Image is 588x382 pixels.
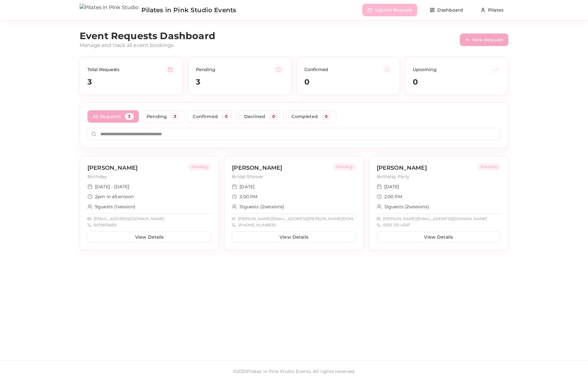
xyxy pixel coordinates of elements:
h1: Event Requests Dashboard [80,30,215,42]
div: 0 [413,77,501,87]
div: Pending [188,163,211,170]
span: 9 guests ( 1 session ) [95,204,135,210]
h3: [PERSON_NAME] [377,163,477,172]
div: Pending [477,163,501,170]
button: New Request [460,34,508,46]
div: 0 [222,113,231,120]
p: © 2025 Pilates in Pink Studio Events. All rights reserved. [80,368,508,374]
h3: [PERSON_NAME] [232,163,333,172]
span: (555) 123-4567 [383,223,410,228]
button: Completed0 [286,110,336,123]
span: [DATE] [384,183,399,190]
button: Declined0 [239,110,284,123]
div: 0 [304,77,392,87]
div: 0 [322,113,331,120]
span: 2:00 PM [384,194,402,200]
button: Confirmed0 [187,110,236,123]
button: Submit Request [362,4,417,16]
a: Pilates in Pink Studio Events [80,4,236,16]
div: Pending [196,66,215,73]
div: 3 [171,113,180,120]
button: Pilates [475,4,508,16]
span: [PERSON_NAME][EMAIL_ADDRESS][DOMAIN_NAME] [383,216,487,221]
p: Manage and track all event bookings [80,42,215,49]
span: [PHONE_NUMBER] [238,223,276,228]
button: View Details [232,231,356,243]
h3: [PERSON_NAME] [87,163,188,172]
img: Pilates in Pink Studio [80,4,139,16]
p: Bridal Shower [232,173,333,180]
span: Pilates in Pink Studio Events [141,6,236,14]
button: All Requests3 [87,110,139,123]
div: 3 [196,77,284,87]
div: 3 [125,113,134,120]
div: 3 [87,77,175,87]
button: Pending3 [141,110,185,123]
span: [DATE] [239,183,255,190]
span: 3:00 PM [239,194,257,200]
div: Confirmed [304,66,328,73]
button: Dashboard [425,4,468,16]
span: [EMAIL_ADDRESS][DOMAIN_NAME] [94,216,164,221]
button: View Details [377,231,501,243]
span: 15 guests ( 2 session s ) [239,204,284,210]
span: 12 guests ( 2 session s ) [384,204,429,210]
button: View Details [87,231,211,243]
div: Upcoming [413,66,436,73]
p: Birthday [87,173,188,180]
p: Birthday Party [377,173,477,180]
span: [DATE] - [DATE] [95,183,129,190]
span: 6479876659 [94,223,117,228]
span: 2pm in afternoon [95,194,134,200]
div: Pending [333,163,356,170]
div: 0 [269,113,278,120]
div: Total Requests [87,66,119,73]
span: [PERSON_NAME][EMAIL_ADDRESS][PERSON_NAME][DOMAIN_NAME] [238,216,356,221]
